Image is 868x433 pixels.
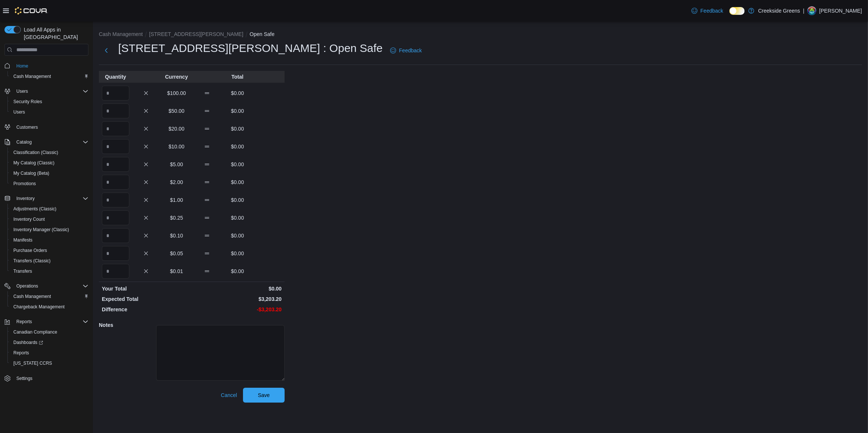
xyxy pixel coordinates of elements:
input: Quantity [102,121,129,136]
h5: Notes [99,318,155,332]
span: Chargeback Management [13,304,65,310]
button: Purchase Orders [7,245,91,256]
span: Cash Management [10,292,88,301]
p: $3,203.20 [193,295,282,303]
a: Adjustments (Classic) [10,204,59,213]
span: Manifests [10,236,88,245]
span: Inventory Count [10,215,88,224]
span: Users [13,109,25,115]
input: Quantity [102,139,129,154]
a: Inventory Manager (Classic) [10,225,72,234]
a: [US_STATE] CCRS [10,359,55,368]
button: Next [99,43,114,58]
a: Cash Management [10,292,54,301]
button: Promotions [7,178,91,189]
input: Quantity [102,193,129,207]
button: Transfers [7,266,91,276]
input: Quantity [102,210,129,225]
span: [US_STATE] CCRS [13,360,52,366]
div: Pat McCaffrey [807,6,816,15]
span: My Catalog (Beta) [13,170,49,176]
p: $0.00 [224,125,251,132]
span: Promotions [13,181,36,187]
button: Classification (Classic) [7,147,91,158]
span: Reports [13,317,88,326]
a: Manifests [10,236,35,245]
input: Quantity [102,264,129,279]
button: My Catalog (Beta) [7,168,91,178]
span: Home [16,63,28,69]
span: Security Roles [10,97,88,106]
span: Cash Management [10,72,88,81]
span: Manifests [13,237,32,243]
button: Cash Management [99,31,143,37]
a: Purchase Orders [10,246,50,255]
a: Canadian Compliance [10,328,60,337]
p: $0.00 [224,268,251,275]
p: $0.00 [224,107,251,115]
p: $0.00 [224,89,251,97]
button: My Catalog (Classic) [7,158,91,168]
p: $20.00 [163,125,190,132]
p: [PERSON_NAME] [819,6,862,15]
span: Save [258,391,270,399]
span: Transfers (Classic) [13,258,51,264]
p: $0.10 [163,232,190,239]
span: My Catalog (Beta) [10,169,88,178]
p: Currency [163,73,190,81]
span: Security Roles [13,99,42,105]
img: Cova [15,7,48,14]
span: Customers [16,124,38,130]
a: Promotions [10,179,39,188]
span: Users [10,108,88,117]
span: Users [13,87,88,96]
span: Reports [13,350,29,356]
span: Dashboards [13,339,43,345]
button: Inventory Count [7,214,91,224]
span: Promotions [10,179,88,188]
span: My Catalog (Classic) [10,158,88,167]
p: $0.00 [224,250,251,257]
a: Transfers [10,267,35,276]
p: $0.00 [224,178,251,186]
span: Transfers [10,267,88,276]
button: Users [13,87,31,96]
p: $100.00 [163,89,190,97]
span: Chargeback Management [10,302,88,311]
button: Users [1,86,91,96]
a: Dashboards [10,338,46,347]
button: Users [7,107,91,117]
p: $0.25 [163,214,190,222]
p: Your Total [102,285,190,292]
button: Inventory Manager (Classic) [7,224,91,235]
span: Purchase Orders [13,247,47,253]
p: -$3,203.20 [193,306,282,313]
p: $1.00 [163,196,190,204]
button: Reports [13,317,35,326]
p: Difference [102,306,190,313]
a: Feedback [387,43,425,58]
input: Dark Mode [729,7,745,15]
span: Inventory [13,194,88,203]
p: $10.00 [163,143,190,150]
button: Reports [1,316,91,327]
span: Purchase Orders [10,246,88,255]
span: Cash Management [13,293,51,299]
span: Cash Management [13,73,51,79]
p: $0.00 [224,214,251,222]
p: $5.00 [163,161,190,168]
a: Transfers (Classic) [10,256,54,265]
button: Customers [1,122,91,132]
button: Open Safe [250,31,275,37]
p: Creekside Greens [758,6,800,15]
span: Catalog [13,138,88,147]
a: Classification (Classic) [10,148,61,157]
button: Inventory [13,194,38,203]
span: Customers [13,122,88,132]
input: Quantity [102,104,129,118]
button: Cash Management [7,291,91,302]
button: Manifests [7,235,91,245]
button: Save [243,388,285,403]
button: [STREET_ADDRESS][PERSON_NAME] [149,31,243,37]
